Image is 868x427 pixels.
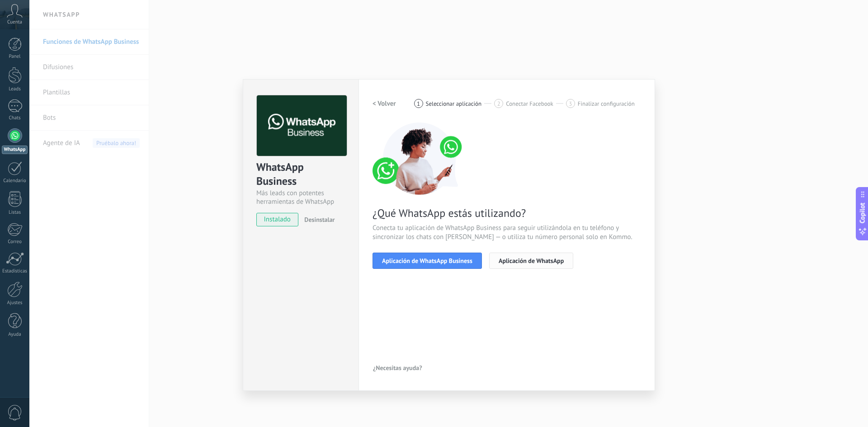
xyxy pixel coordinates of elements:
[256,189,345,206] div: Más leads con potentes herramientas de WhatsApp
[417,100,420,108] span: 1
[489,253,573,269] button: Aplicación de WhatsApp
[858,202,867,223] span: Copilot
[257,213,298,226] span: instalado
[373,253,482,269] button: Aplicación de WhatsApp Business
[257,95,347,156] img: logo_main.png
[2,54,28,60] div: Panel
[2,178,28,184] div: Calendario
[2,332,28,338] div: Ayuda
[301,213,335,226] button: Desinstalar
[2,86,28,92] div: Leads
[256,160,345,189] div: WhatsApp Business
[569,100,572,108] span: 3
[426,100,482,107] span: Seleccionar aplicación
[2,145,28,154] div: WhatsApp
[373,361,423,375] button: ¿Necesitas ayuda?
[373,99,396,108] h2: < Volver
[373,95,396,112] button: < Volver
[2,300,28,306] div: Ajustes
[499,258,564,264] span: Aplicación de WhatsApp
[2,268,28,274] div: Estadísticas
[304,216,335,224] span: Desinstalar
[506,100,553,107] span: Conectar Facebook
[382,258,472,264] span: Aplicación de WhatsApp Business
[7,19,22,25] span: Cuenta
[373,206,641,220] span: ¿Qué WhatsApp estás utilizando?
[373,122,467,195] img: connect number
[373,224,641,242] span: Conecta tu aplicación de WhatsApp Business para seguir utilizándola en tu teléfono y sincronizar ...
[373,365,422,371] span: ¿Necesitas ayuda?
[497,100,500,108] span: 2
[2,115,28,121] div: Chats
[2,210,28,216] div: Listas
[578,100,635,107] span: Finalizar configuración
[2,239,28,245] div: Correo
